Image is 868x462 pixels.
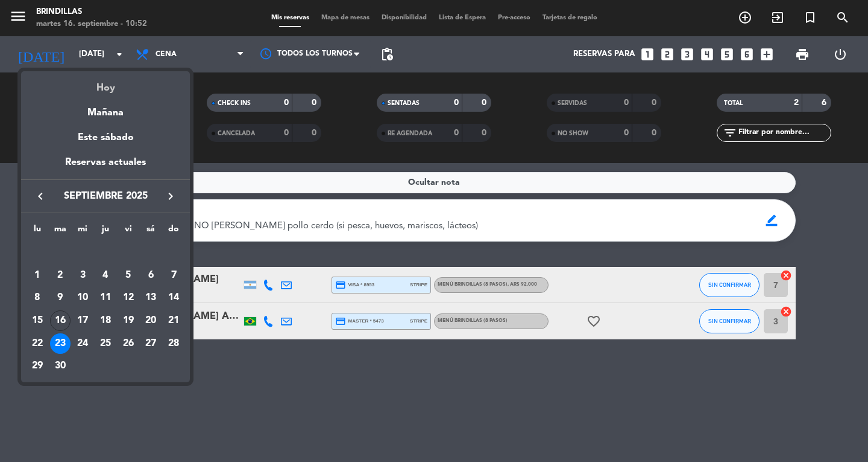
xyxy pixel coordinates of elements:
div: 6 [140,265,161,286]
td: 26 de septiembre de 2025 [117,332,140,355]
th: miércoles [71,222,94,241]
td: 18 de septiembre de 2025 [94,309,117,332]
td: 19 de septiembre de 2025 [117,309,140,332]
td: 14 de septiembre de 2025 [162,287,185,310]
div: 14 [163,287,184,308]
td: 5 de septiembre de 2025 [117,264,140,287]
div: 20 [140,310,161,331]
div: 19 [118,310,139,331]
div: 27 [140,333,161,354]
td: 11 de septiembre de 2025 [94,287,117,310]
div: 22 [27,333,48,354]
td: 16 de septiembre de 2025 [49,309,72,332]
div: 13 [140,287,161,308]
td: 20 de septiembre de 2025 [140,309,163,332]
div: 10 [72,287,93,308]
th: martes [49,222,72,241]
td: 21 de septiembre de 2025 [162,309,185,332]
button: keyboard_arrow_right [160,188,181,204]
td: 28 de septiembre de 2025 [162,332,185,355]
div: 29 [27,356,48,376]
div: 12 [118,287,139,308]
td: 23 de septiembre de 2025 [49,332,72,355]
div: 18 [95,310,116,331]
td: 25 de septiembre de 2025 [94,332,117,355]
div: Hoy [21,71,190,96]
div: 9 [50,287,71,308]
div: 5 [118,265,139,286]
td: 13 de septiembre de 2025 [140,287,163,310]
td: 22 de septiembre de 2025 [26,332,49,355]
td: 6 de septiembre de 2025 [140,264,163,287]
div: Este sábado [21,121,190,155]
div: 2 [50,265,71,286]
i: keyboard_arrow_right [163,189,178,204]
td: 27 de septiembre de 2025 [140,332,163,355]
td: 29 de septiembre de 2025 [26,355,49,378]
th: domingo [162,222,185,241]
div: 1 [27,265,48,286]
div: Mañana [21,96,190,121]
div: 25 [95,333,116,354]
div: 24 [72,333,93,354]
div: 3 [72,265,93,286]
div: 23 [50,333,71,354]
div: 17 [72,310,93,331]
td: 4 de septiembre de 2025 [94,264,117,287]
td: 8 de septiembre de 2025 [26,287,49,310]
button: keyboard_arrow_left [30,188,51,204]
i: keyboard_arrow_left [33,189,48,204]
td: 3 de septiembre de 2025 [71,264,94,287]
td: 15 de septiembre de 2025 [26,309,49,332]
th: viernes [117,222,140,241]
div: 28 [163,333,184,354]
td: 2 de septiembre de 2025 [49,264,72,287]
th: jueves [94,222,117,241]
div: 30 [50,356,71,376]
th: lunes [26,222,49,241]
div: 8 [27,287,48,308]
td: 10 de septiembre de 2025 [71,287,94,310]
th: sábado [140,222,163,241]
div: 4 [95,265,116,286]
td: 9 de septiembre de 2025 [49,287,72,310]
td: 30 de septiembre de 2025 [49,355,72,378]
td: 1 de septiembre de 2025 [26,264,49,287]
div: 7 [163,265,184,286]
div: Reservas actuales [21,155,190,179]
td: 7 de septiembre de 2025 [162,264,185,287]
div: 26 [118,333,139,354]
div: 16 [50,310,71,331]
td: 17 de septiembre de 2025 [71,309,94,332]
td: 12 de septiembre de 2025 [117,287,140,310]
span: septiembre 2025 [51,188,160,204]
div: 15 [27,310,48,331]
div: 21 [163,310,184,331]
td: SEP. [26,241,185,264]
div: 11 [95,287,116,308]
td: 24 de septiembre de 2025 [71,332,94,355]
